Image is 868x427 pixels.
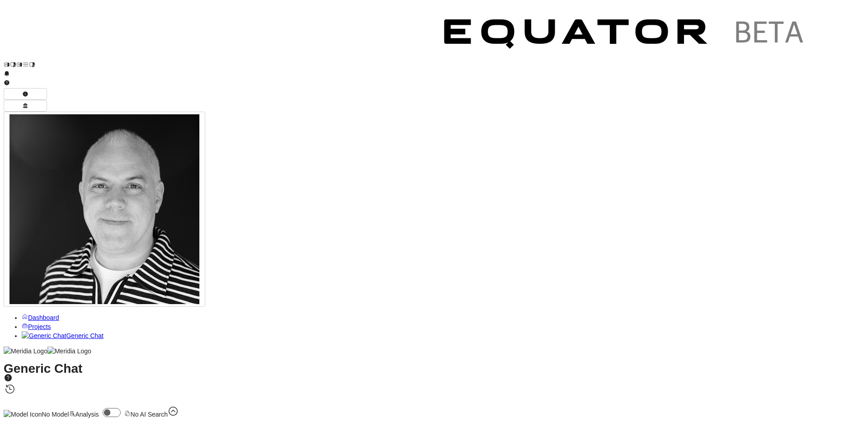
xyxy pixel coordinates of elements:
[4,347,47,356] img: Meridia Logo
[35,4,429,68] img: Customer Logo
[124,410,131,417] svg: No AI Search
[22,332,104,339] a: Generic ChatGeneric Chat
[47,347,91,356] img: Meridia Logo
[22,314,59,321] a: Dashboard
[131,411,168,418] span: No AI Search
[75,411,99,418] span: Analysis
[28,314,59,321] span: Dashboard
[4,410,42,419] img: No Model
[28,323,51,330] span: Projects
[4,364,864,396] h1: Generic Chat
[42,411,69,418] span: No Model
[9,114,199,304] img: Profile Icon
[66,332,103,339] span: Generic Chat
[22,331,66,340] img: Generic Chat
[22,323,51,330] a: Projects
[69,410,75,417] svg: Analysis
[429,4,822,68] img: Customer Logo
